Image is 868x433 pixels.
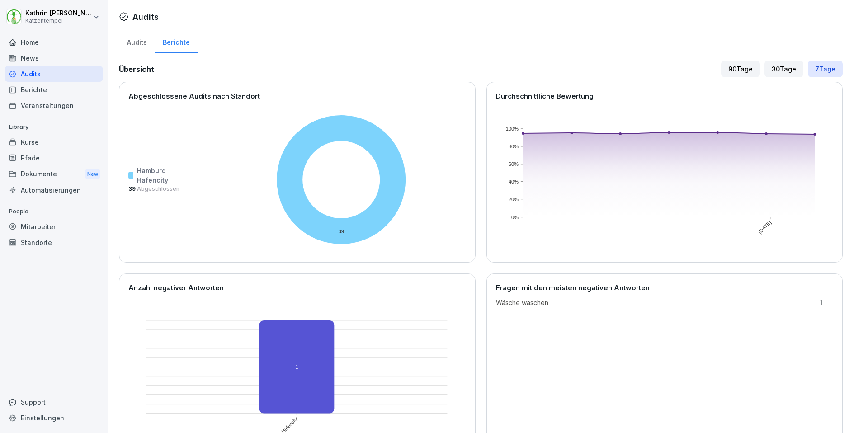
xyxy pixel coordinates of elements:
p: Library [5,120,103,134]
p: 39 [128,185,179,193]
p: Durchschnittliche Bewertung [496,91,834,102]
div: 7 Tage [808,61,843,77]
p: Kathrin [PERSON_NAME] [25,9,91,17]
div: 30 Tage [764,61,803,77]
text: 60% [508,161,518,167]
text: [DATE] [757,220,772,235]
a: Berichte [155,30,198,53]
div: 90 Tage [721,61,760,77]
text: 0% [511,215,519,220]
p: Fragen mit den meisten negativen Antworten [496,283,834,293]
a: Home [5,34,103,50]
a: Kurse [5,134,103,150]
text: 40% [508,179,518,184]
p: Anzahl negativer Antworten [128,283,466,293]
h1: Audits [132,11,159,23]
a: Mitarbeiter [5,219,103,235]
p: 1 [820,298,833,307]
a: Einstellungen [5,410,103,426]
p: Katzentempel [25,18,91,24]
a: Audits [119,30,155,53]
span: Abgeschlossen [136,185,179,192]
h2: Übersicht [119,64,154,75]
div: Dokumente [5,166,103,183]
p: Wäsche waschen [496,298,816,307]
text: 100% [505,126,518,132]
div: New [85,169,100,179]
p: Hamburg Hafencity [137,166,179,185]
text: 80% [508,144,518,149]
a: Standorte [5,235,103,250]
p: Abgeschlossene Audits nach Standort [128,91,466,102]
a: Automatisierungen [5,182,103,198]
a: News [5,50,103,66]
text: 20% [508,197,518,202]
div: Support [5,394,103,410]
a: Pfade [5,150,103,166]
a: DokumenteNew [5,166,103,183]
a: Audits [5,66,103,82]
a: Berichte [5,82,103,98]
p: People [5,204,103,219]
a: Veranstaltungen [5,98,103,113]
